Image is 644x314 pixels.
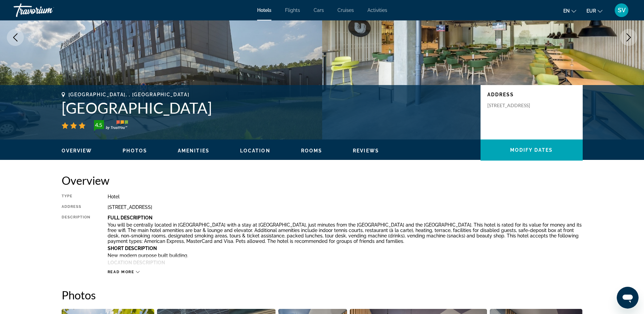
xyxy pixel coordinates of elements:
[62,288,583,302] h2: Photos
[367,7,387,13] a: Activities
[257,7,271,13] a: Hotels
[62,204,91,210] div: Address
[62,173,583,187] h2: Overview
[487,92,576,97] p: Address
[240,148,270,154] button: Location
[617,287,639,309] iframe: Poga, lai palaistu ziņojumapmaiņas logu
[586,6,602,16] button: Change currency
[108,215,153,220] b: Full Description
[108,246,157,251] b: Short Description
[123,148,147,154] button: Photos
[314,7,324,13] a: Cars
[14,1,82,19] a: Travorium
[618,7,626,14] span: SV
[108,269,140,275] button: Read more
[487,102,542,109] p: [STREET_ADDRESS]
[586,8,596,14] span: EUR
[62,194,91,199] div: Type
[7,29,24,46] button: Previous image
[353,148,379,154] button: Reviews
[94,120,128,131] img: TrustYou guest rating badge
[285,7,300,13] a: Flights
[481,139,583,161] button: Modify Dates
[108,222,583,244] p: You will be centrally located in [GEOGRAPHIC_DATA] with a stay at [GEOGRAPHIC_DATA], just minutes...
[563,8,570,14] span: en
[510,147,553,153] span: Modify Dates
[301,148,323,154] button: Rooms
[613,3,630,17] button: User Menu
[68,92,190,97] span: [GEOGRAPHIC_DATA], , [GEOGRAPHIC_DATA]
[563,6,576,16] button: Change language
[92,121,106,129] div: 4.5
[108,204,583,210] div: [STREET_ADDRESS]
[620,29,637,46] button: Next image
[62,215,91,266] div: Description
[108,253,583,258] p: New modern purpose built building.
[337,7,354,13] a: Cruises
[178,148,209,154] button: Amenities
[108,194,583,199] div: Hotel
[62,148,92,154] button: Overview
[108,270,135,274] span: Read more
[62,99,474,117] h1: [GEOGRAPHIC_DATA]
